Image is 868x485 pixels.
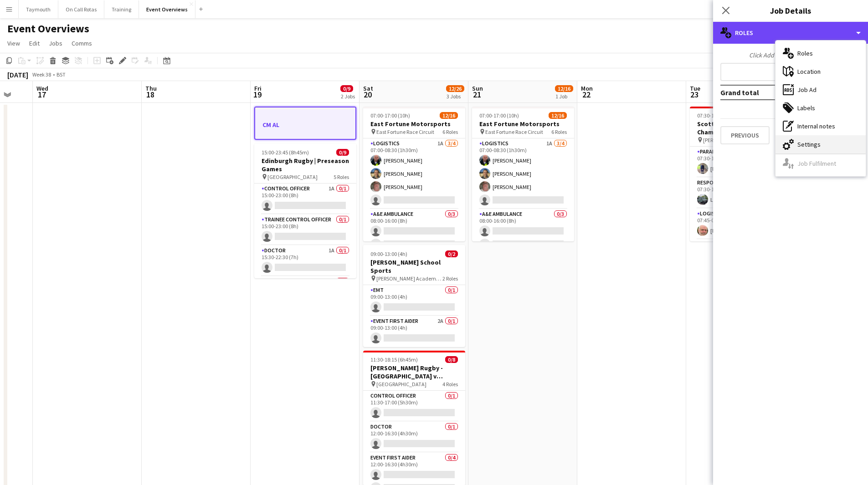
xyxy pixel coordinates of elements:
app-card-role: Doctor0/112:00-16:30 (4h30m) [363,422,465,453]
app-card-role: Paramedic1/107:30-18:00 (10h30m)[PERSON_NAME] [690,147,792,178]
app-job-card: CM AL [254,107,356,140]
div: Click Add Role to add new role [720,51,861,59]
h3: Job Details [713,5,868,16]
span: East Fortune Race Circuit [485,128,543,135]
h1: Event Overviews [7,22,89,36]
span: Sat [363,84,373,92]
span: 4 Roles [442,381,458,388]
h3: [PERSON_NAME] School Sports [363,258,465,275]
span: [GEOGRAPHIC_DATA] [376,381,426,388]
h3: Scottish Schools MTB Championships [690,120,792,136]
app-card-role: EMT0/109:00-13:00 (4h) [363,285,465,316]
app-job-card: 07:00-17:00 (10h)12/16East Fortune Motorsports East Fortune Race Circuit6 RolesLogistics1A3/407:0... [363,107,465,241]
td: Grand total [720,85,817,100]
span: 12/16 [440,112,458,119]
span: 21 [471,89,483,100]
span: 23 [688,89,700,100]
app-job-card: 09:00-13:00 (4h)0/2[PERSON_NAME] School Sports [PERSON_NAME] Academy Playing Fields2 RolesEMT0/10... [363,245,465,347]
div: [DATE] [7,70,28,79]
span: 07:00-17:00 (10h) [479,112,519,119]
app-card-role: Event First Aider2A0/109:00-13:00 (4h) [363,316,465,347]
button: Previous [720,126,770,144]
span: 12/16 [549,112,567,119]
a: Comms [68,37,96,49]
app-card-role: Response Vehicle1/107:30-18:00 (10h30m)Land Rover PX59 7JU [690,178,792,209]
div: Job Ad [776,81,866,99]
a: Jobs [45,37,66,49]
h3: East Fortune Motorsports [363,120,465,128]
div: Roles [713,22,868,44]
h3: [PERSON_NAME] Rugby - [GEOGRAPHIC_DATA] v [GEOGRAPHIC_DATA][PERSON_NAME] - Varsity Match [363,364,465,380]
span: 0/9 [340,85,353,92]
app-card-role: Doctor1A0/115:30-22:30 (7h) [254,245,356,276]
div: Internal notes [776,117,866,135]
app-card-role: Control Officer1A0/115:00-23:00 (8h) [254,184,356,214]
span: 12/16 [555,85,573,92]
div: Roles [776,44,866,62]
span: 6 Roles [551,128,567,135]
h3: Edinburgh Rugby | Preseason Games [254,157,356,173]
span: 11:30-18:15 (6h45m) [370,356,418,363]
span: View [7,39,20,47]
div: BST [56,71,66,78]
a: Edit [26,37,43,49]
span: Edit [29,39,40,47]
span: Comms [72,39,92,47]
span: 09:00-13:00 (4h) [370,250,407,257]
span: Week 38 [30,71,53,78]
app-card-role: Logistics1A3/407:00-08:30 (1h30m)[PERSON_NAME][PERSON_NAME][PERSON_NAME] [472,138,574,209]
button: Add role [720,63,861,81]
span: 12/26 [446,85,464,92]
span: Tue [690,84,700,92]
app-card-role: Trainee Control Officer0/115:00-23:00 (8h) [254,214,356,245]
app-card-role: Logistics1/107:45-08:45 (1h)[PERSON_NAME] [690,209,792,240]
button: Training [104,0,139,18]
button: On Call Rotas [58,0,104,18]
div: 1 Job [555,93,573,100]
div: Location [776,62,866,81]
span: 15:00-23:45 (8h45m) [262,149,309,156]
span: Sun [472,84,483,92]
app-card-role: A&E Ambulance0/308:00-16:00 (8h) [363,209,465,266]
span: 2 Roles [442,275,458,282]
span: 07:30-18:00 (10h30m) [697,112,747,119]
span: Wed [36,84,48,92]
span: 0/8 [445,356,458,363]
span: 20 [362,89,373,100]
div: Settings [776,135,866,153]
button: Taymouth [19,0,58,18]
span: East Fortune Race Circuit [376,128,434,135]
span: Thu [145,84,157,92]
app-job-card: 07:00-17:00 (10h)12/16East Fortune Motorsports East Fortune Race Circuit6 RolesLogistics1A3/407:0... [472,107,574,241]
span: 22 [580,89,593,100]
h3: East Fortune Motorsports [472,120,574,128]
span: 6 Roles [442,128,458,135]
span: [GEOGRAPHIC_DATA] [267,174,318,180]
span: 5 Roles [334,174,349,180]
span: [PERSON_NAME] [PERSON_NAME] [703,137,769,143]
span: Mon [581,84,593,92]
span: Jobs [49,39,62,47]
div: Labels [776,99,866,117]
app-card-role: Event First Aider13A0/4 [254,276,356,347]
span: 18 [144,89,157,100]
app-card-role: Control Officer0/111:30-17:00 (5h30m) [363,391,465,422]
span: 0/2 [445,250,458,257]
app-card-role: Advanced First Aider4/4 [690,240,792,310]
a: View [4,37,24,49]
span: 17 [35,89,48,100]
h3: CM AL [255,121,355,129]
app-job-card: 07:30-18:00 (10h30m)11/11Scottish Schools MTB Championships [PERSON_NAME] [PERSON_NAME]7 RolesPar... [690,107,792,241]
app-job-card: 15:00-23:45 (8h45m)0/9Edinburgh Rugby | Preseason Games [GEOGRAPHIC_DATA]5 RolesControl Officer1A... [254,143,356,278]
div: 2 Jobs [341,93,355,100]
button: Event Overviews [139,0,195,18]
app-card-role: Logistics1A3/407:00-08:30 (1h30m)[PERSON_NAME][PERSON_NAME][PERSON_NAME] [363,138,465,209]
span: [PERSON_NAME] Academy Playing Fields [376,275,442,282]
app-card-role: A&E Ambulance0/308:00-16:00 (8h) [472,209,574,266]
